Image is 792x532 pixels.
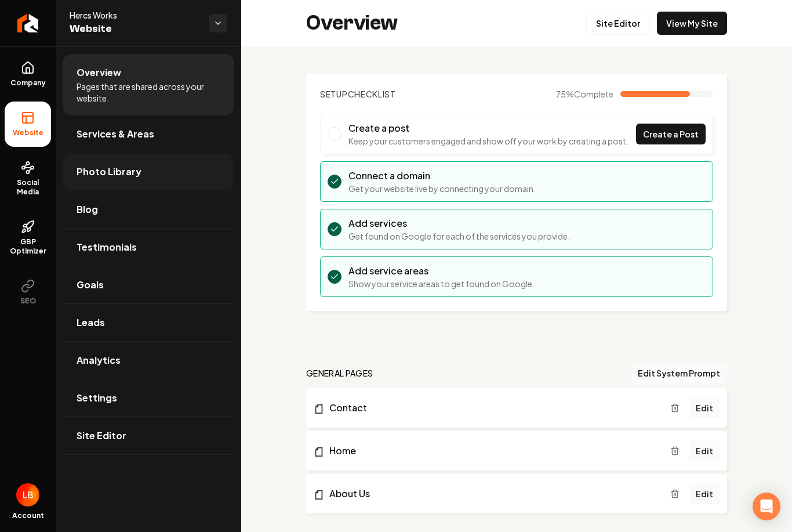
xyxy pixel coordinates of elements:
a: Edit [689,483,720,504]
h3: Add service areas [348,264,535,278]
a: Contact [313,401,670,415]
a: View My Site [657,12,727,35]
a: About Us [313,487,670,501]
h2: Overview [306,12,398,35]
a: Testimonials [63,229,234,266]
a: Settings [63,379,234,417]
h3: Add services [348,216,570,230]
a: Blog [63,191,234,228]
p: Get found on Google for each of the services you provide. [348,230,570,242]
div: Open Intercom Messenger [753,493,780,520]
span: Overview [77,66,121,79]
span: Leads [77,316,105,330]
button: Edit System Prompt [631,363,727,383]
a: Create a Post [636,124,706,144]
span: Services & Areas [77,127,154,141]
span: Website [8,128,48,137]
span: Website [70,21,199,37]
a: Site Editor [586,12,650,35]
span: Settings [77,391,117,405]
a: Analytics [63,342,234,379]
a: Home [313,444,670,458]
button: Open user button [16,483,39,506]
h2: Checklist [320,88,396,100]
img: Lacey Benson [16,483,39,506]
a: Edit [689,440,720,461]
p: Keep your customers engaged and show off your work by creating a post. [348,135,628,147]
a: Goals [63,266,234,303]
button: SEO [5,270,51,315]
a: Site Editor [63,417,234,454]
a: GBP Optimizer [5,211,51,265]
span: Account [12,511,44,520]
img: Rebolt Logo [17,14,39,32]
span: 75 % [556,88,613,100]
a: Company [5,52,51,97]
a: Social Media [5,151,51,206]
a: Services & Areas [63,115,234,153]
span: SEO [16,296,41,306]
h3: Connect a domain [348,169,536,183]
span: Analytics [77,353,121,367]
h2: general pages [306,367,373,379]
span: Social Media [5,178,51,197]
span: Setup [320,89,348,99]
span: Goals [77,278,104,292]
span: GBP Optimizer [5,237,51,256]
span: Company [6,78,50,88]
a: Photo Library [63,153,234,190]
span: Create a Post [643,128,699,140]
h3: Create a post [348,121,628,135]
span: Pages that are shared across your website. [77,81,220,104]
a: Leads [63,304,234,341]
span: Hercs Works [70,9,199,21]
a: Edit [689,397,720,418]
span: Site Editor [77,429,126,443]
p: Show your service areas to get found on Google. [348,278,535,289]
span: Complete [574,89,613,99]
span: Blog [77,202,98,216]
span: Testimonials [77,240,137,254]
p: Get your website live by connecting your domain. [348,183,536,194]
span: Photo Library [77,165,141,179]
